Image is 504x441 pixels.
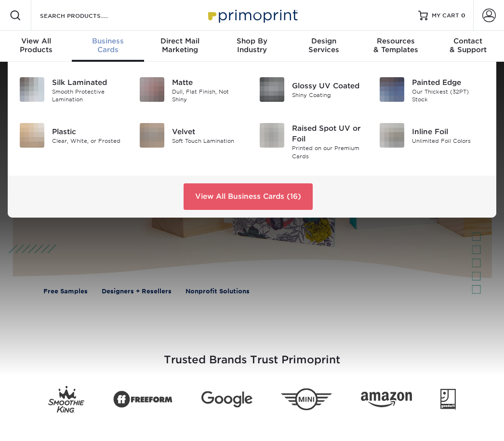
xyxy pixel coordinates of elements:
[432,37,504,45] span: Contact
[172,126,245,137] div: Velvet
[19,119,125,152] a: Plastic Business Cards Plastic Clear, White, or Frosted
[360,37,432,54] div: & Templates
[360,31,432,62] a: Resources& Templates
[461,12,465,19] span: 0
[39,10,133,21] input: SEARCH PRODUCTS.....
[52,137,125,145] div: Clear, White, or Frosted
[412,126,485,137] div: Inline Foil
[216,37,288,45] span: Shop By
[144,37,216,45] span: Direct Mail
[139,73,245,108] a: Matte Business Cards Matte Dull, Flat Finish, Not Shiny
[361,391,412,407] img: Amazon
[52,126,125,137] div: Plastic
[259,73,365,106] a: Glossy UV Coated Business Cards Glossy UV Coated Shiny Coating
[201,391,252,408] img: Google
[216,37,288,54] div: Industry
[292,123,365,144] div: Raised Spot UV or Foil
[292,91,365,99] div: Shiny Coating
[20,123,44,148] img: Plastic Business Cards
[172,88,245,104] div: Dull, Flat Finish, Not Shiny
[260,77,284,102] img: Glossy UV Coated Business Cards
[432,12,459,20] span: MY CART
[432,37,504,54] div: & Support
[172,77,245,88] div: Matte
[52,88,125,104] div: Smooth Protective Lamination
[72,31,144,62] a: BusinessCards
[144,31,216,62] a: Direct MailMarketing
[379,119,485,152] a: Inline Foil Business Cards Inline Foil Unlimited Foil Colors
[292,144,365,160] div: Printed on our Premium Cards
[292,80,365,91] div: Glossy UV Coated
[172,137,245,145] div: Soft Touch Lamination
[72,37,144,45] span: Business
[52,77,125,88] div: Silk Laminated
[216,31,288,62] a: Shop ByIndustry
[412,88,485,104] div: Our Thickest (32PT) Stock
[144,37,216,54] div: Marketing
[440,388,456,410] img: Goodwill
[48,386,85,413] img: Smoothie King
[432,31,504,62] a: Contact& Support
[140,123,164,148] img: Velvet Business Cards
[288,31,360,62] a: DesignServices
[113,386,172,413] img: Freeform
[412,77,485,88] div: Painted Edge
[204,5,300,26] img: Primoprint
[281,388,332,411] img: Mini
[360,37,432,45] span: Resources
[72,37,144,54] div: Cards
[140,77,164,102] img: Matte Business Cards
[20,77,44,102] img: Silk Laminated Business Cards
[19,73,125,108] a: Silk Laminated Business Cards Silk Laminated Smooth Protective Lamination
[412,137,485,145] div: Unlimited Foil Colors
[184,183,313,209] a: View All Business Cards (16)
[379,73,485,108] a: Painted Edge Business Cards Painted Edge Our Thickest (32PT) Stock
[139,119,245,152] a: Velvet Business Cards Velvet Soft Touch Lamination
[380,123,404,148] img: Inline Foil Business Cards
[288,37,360,45] span: Design
[259,119,365,164] a: Raised Spot UV or Foil Business Cards Raised Spot UV or Foil Printed on our Premium Cards
[380,77,404,102] img: Painted Edge Business Cards
[260,123,284,148] img: Raised Spot UV or Foil Business Cards
[288,37,360,54] div: Services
